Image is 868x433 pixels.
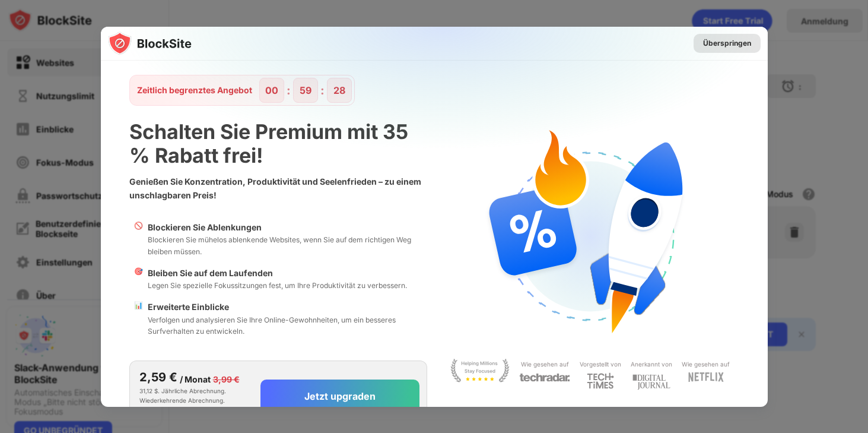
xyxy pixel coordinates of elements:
font: Überspringen [703,39,751,48]
img: light-techtimes.svg [587,372,614,389]
font: / Monat [180,374,211,384]
font: Bleiben Sie auf dem Laufenden [148,268,273,278]
font: Verfolgen und analysieren Sie Ihre Online-Gewohnheiten, um ein besseres Surfverhalten zu entwickeln. [148,315,396,336]
font: 🎯 [134,267,143,276]
font: Erweiterte Einblicke [148,302,229,312]
font: Wie gesehen auf [521,361,569,368]
img: gradient.svg [108,27,775,262]
font: Vorgestellt von [580,361,621,368]
font: Legen Sie spezielle Fokussitzungen fest, um Ihre Produktivität zu verbessern. [148,281,407,290]
font: 📊 [134,301,143,309]
img: light-netflix.svg [688,372,724,382]
font: 2,59 € [139,370,177,384]
font: Wie gesehen auf [682,361,730,368]
img: light-techradar.svg [519,372,570,383]
font: Jetzt upgraden [304,390,376,402]
font: Anerkannt von [631,361,672,368]
font: 3,99 € [213,374,240,384]
font: 31,12 $. Jährliche Abrechnung. Wiederkehrende Abrechnung. Jederzeit aus beliebigem Grund kündbar. [139,387,229,423]
img: light-stay-focus.svg [450,359,510,383]
img: light-digital-journal.svg [632,372,670,392]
